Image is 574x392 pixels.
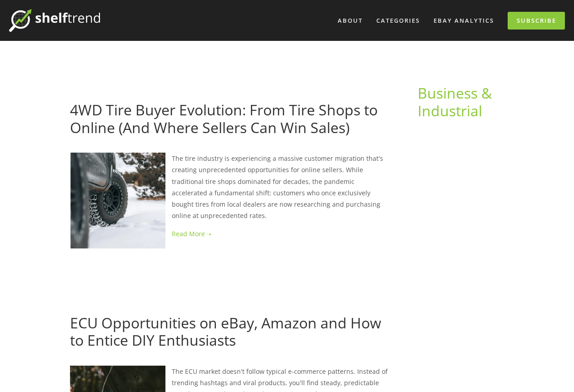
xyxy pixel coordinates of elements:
a: About [332,13,369,28]
p: The tire industry is experiencing a massive customer migration that's creating unprecedented oppo... [70,153,389,221]
a: ECU Opportunities on eBay, Amazon and How to Entice DIY Enthusiasts [70,313,381,350]
img: ShelfTrend [9,9,100,32]
a: 4WD Tire Buyer Evolution: From Tire Shops to Online (And Where Sellers Can Win Sales) [70,100,378,137]
a: Business & Industrial [418,83,495,120]
a: Subscribe [508,12,565,30]
div: Categories [370,13,426,28]
a: [DATE] [70,86,90,94]
a: [DATE] [70,299,90,308]
a: eBay Analytics [428,13,500,28]
img: 4WD Tire Buyer Evolution: From Tire Shops to Online (And Where Sellers Can Win Sales) [70,153,165,248]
